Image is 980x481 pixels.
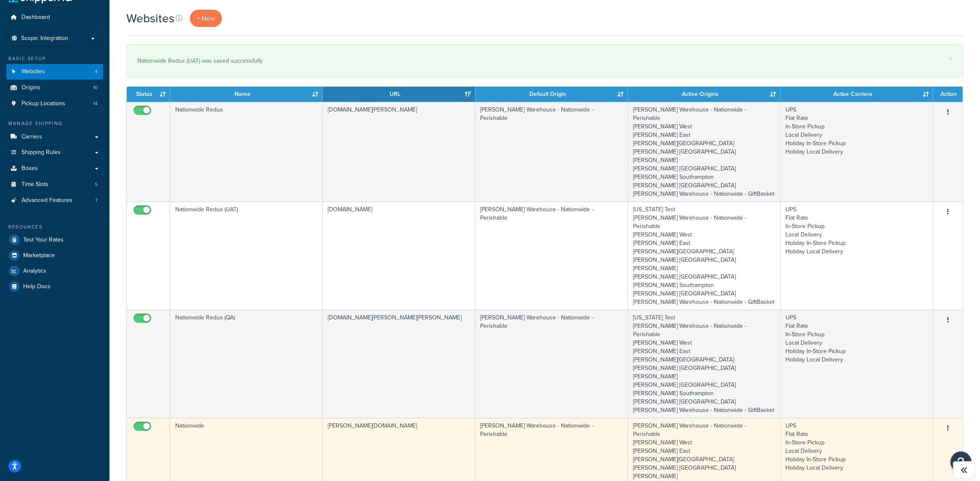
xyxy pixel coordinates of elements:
a: Test Your Rates [6,232,103,247]
td: [PERSON_NAME] Warehouse - Nationwide - Perishable [PERSON_NAME] West [PERSON_NAME] East [PERSON_N... [628,102,780,202]
button: Open Resource Center [951,452,972,473]
th: Action [933,87,963,102]
a: Dashboard [6,10,103,25]
td: UPS Flat Rate In-Store Pickup Local Delivery Holiday In-Store Pickup Holiday Local Delivery [781,102,933,202]
th: URL: activate to sort column ascending [323,87,475,102]
a: Advanced Features 7 [6,193,103,208]
span: 5 [95,181,98,188]
a: Analytics [6,263,103,279]
td: [US_STATE] Test [PERSON_NAME] Warehouse - Nationwide - Perishable [PERSON_NAME] West [PERSON_NAME... [628,202,780,310]
li: Advanced Features [6,193,103,208]
h1: Websites [126,10,174,27]
td: [DOMAIN_NAME][PERSON_NAME][PERSON_NAME] [323,310,475,418]
th: Active Carriers: activate to sort column ascending [781,87,933,102]
div: Basic Setup [6,55,103,62]
td: UPS Flat Rate In-Store Pickup Local Delivery Holiday In-Store Pickup Holiday Local Delivery [781,310,933,418]
a: Websites 4 [6,64,103,80]
span: Dashboard [21,14,50,21]
a: Boxes [6,161,103,176]
a: Pickup Locations 14 [6,96,103,112]
span: Scope: Integration [21,35,68,42]
th: Status: activate to sort column ascending [127,87,170,102]
td: [PERSON_NAME] Warehouse - Nationwide - Perishable [475,202,628,310]
a: Carriers [6,129,103,145]
th: Default Origin: activate to sort column ascending [475,87,628,102]
td: [DOMAIN_NAME] [323,202,475,310]
td: Nationwide Redux (UAT) [170,202,323,310]
div: Nationwide Redux (UAT) was saved successfully [137,55,952,67]
span: Pickup Locations [21,100,65,107]
div: Resources [6,223,103,231]
a: Marketplace [6,248,103,263]
span: 10 [93,84,98,91]
span: Shipping Rules [21,149,61,156]
td: Nationwide Redux (QA) [170,310,323,418]
td: [PERSON_NAME] Warehouse - Nationwide - Perishable [475,310,628,418]
span: Carriers [21,133,42,141]
span: Analytics [23,268,46,275]
td: [US_STATE] Test [PERSON_NAME] Warehouse - Nationwide - Perishable [PERSON_NAME] West [PERSON_NAME... [628,310,780,418]
a: Help Docs [6,279,103,294]
td: UPS Flat Rate In-Store Pickup Local Delivery Holiday In-Store Pickup Holiday Local Delivery [781,202,933,310]
td: [PERSON_NAME] Warehouse - Nationwide - Perishable [475,102,628,202]
span: 14 [93,100,98,107]
span: 4 [95,68,98,75]
span: Time Slots [21,181,48,188]
span: Origins [21,84,40,91]
a: Shipping Rules [6,145,103,160]
span: Help Docs [23,283,51,290]
th: Name: activate to sort column ascending [170,87,323,102]
a: + New [190,10,222,27]
a: Time Slots 5 [6,177,103,192]
span: Test Your Rates [23,237,64,244]
td: [DOMAIN_NAME][PERSON_NAME] [323,102,475,202]
li: Origins [6,80,103,96]
li: Time Slots [6,177,103,192]
td: Nationwide Redux [170,102,323,202]
span: 7 [95,197,98,204]
a: Origins 10 [6,80,103,96]
li: Websites [6,64,103,80]
div: Manage Shipping [6,120,103,127]
span: Advanced Features [21,197,72,204]
span: + New [197,13,215,23]
li: Pickup Locations [6,96,103,112]
span: Boxes [21,165,38,172]
span: Websites [21,68,45,75]
span: Marketplace [23,252,55,259]
th: Active Origins: activate to sort column ascending [628,87,780,102]
a: × [949,55,952,62]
